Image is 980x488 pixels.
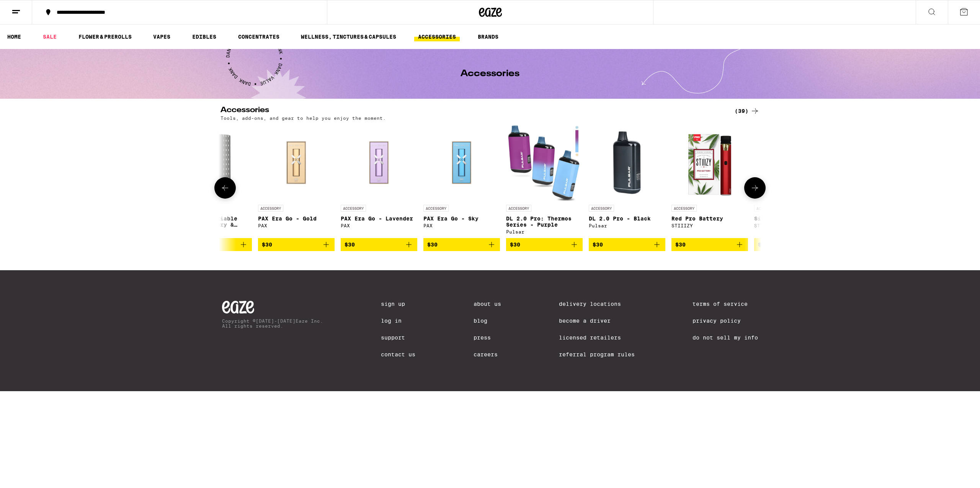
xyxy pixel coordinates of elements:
[589,124,665,238] a: Open page for DL 2.0 Pro - Black from Pulsar
[258,215,335,222] p: PAX Era Go - Gold
[423,124,500,238] a: Open page for PAX Era Go - Sky from PAX
[297,32,400,41] a: WELLNESS, TINCTURES & CAPSULES
[693,318,758,324] a: Privacy Policy
[258,124,335,201] img: PAX - PAX Era Go - Gold
[671,238,748,251] button: Add to bag
[510,242,520,248] span: $30
[758,242,768,248] span: $30
[506,215,583,228] p: DL 2.0 Pro: Thermos Series - Purple
[220,116,386,121] p: Tools, add-ons, and gear to help you enjoy the moment.
[341,223,417,228] div: PAX
[559,318,635,324] a: Become a Driver
[474,335,501,341] a: Press
[262,242,272,248] span: $30
[506,205,531,212] p: ACCESSORY
[258,205,283,212] p: ACCESSORY
[559,301,635,307] a: Delivery Locations
[461,69,519,78] h1: Accessories
[754,215,831,222] p: Silver Pro Battery
[671,205,697,212] p: ACCESSORY
[234,32,283,41] a: CONCENTRATES
[423,238,500,251] button: Add to bag
[341,124,417,238] a: Open page for PAX Era Go - Lavender from PAX
[589,238,665,251] button: Add to bag
[506,229,583,234] div: Pulsar
[671,215,748,222] p: Red Pro Battery
[341,238,417,251] button: Add to bag
[258,124,335,238] a: Open page for PAX Era Go - Gold from PAX
[474,301,501,307] a: About Us
[222,318,323,328] p: Copyright © [DATE]-[DATE] Eaze Inc. All rights reserved.
[423,223,500,228] div: PAX
[381,318,415,324] a: Log In
[341,205,366,212] p: ACCESSORY
[258,223,335,228] div: PAX
[671,124,748,238] a: Open page for Red Pro Battery from STIIIZY
[506,124,583,201] img: Pulsar - DL 2.0 Pro: Thermos Series - Purple
[589,124,665,201] img: Pulsar - DL 2.0 Pro - Black
[506,238,583,251] button: Add to bag
[423,205,449,212] p: ACCESSORY
[75,32,136,41] a: FLOWER & PREROLLS
[39,32,60,41] a: SALE
[423,124,500,201] img: PAX - PAX Era Go - Sky
[754,124,831,238] a: Open page for Silver Pro Battery from STIIIZY
[589,215,665,222] p: DL 2.0 Pro - Black
[559,351,635,357] a: Referral Program Rules
[381,335,415,341] a: Support
[735,106,759,116] a: (39)
[589,205,614,212] p: ACCESSORY
[754,238,831,251] button: Add to bag
[675,242,686,248] span: $30
[754,205,779,212] p: ACCESSORY
[341,124,417,201] img: PAX - PAX Era Go - Lavender
[671,124,748,201] img: STIIIZY - Red Pro Battery
[693,335,758,341] a: Do Not Sell My Info
[474,351,501,357] a: Careers
[149,32,174,41] a: VAPES
[381,301,415,307] a: Sign Up
[559,335,635,341] a: Licensed Retailers
[423,215,500,222] p: PAX Era Go - Sky
[754,223,831,228] div: STIIIZY
[220,106,722,116] h2: Accessories
[258,238,335,251] button: Add to bag
[506,124,583,238] a: Open page for DL 2.0 Pro: Thermos Series - Purple from Pulsar
[3,32,25,41] a: HOME
[345,242,355,248] span: $30
[341,215,417,222] p: PAX Era Go - Lavender
[589,223,665,228] div: Pulsar
[381,351,415,357] a: Contact Us
[671,223,748,228] div: STIIIZY
[427,242,438,248] span: $30
[474,318,501,324] a: Blog
[188,32,220,41] a: EDIBLES
[593,242,603,248] span: $30
[474,32,502,41] button: BRANDS
[693,301,758,307] a: Terms of Service
[414,32,460,41] a: ACCESSORIES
